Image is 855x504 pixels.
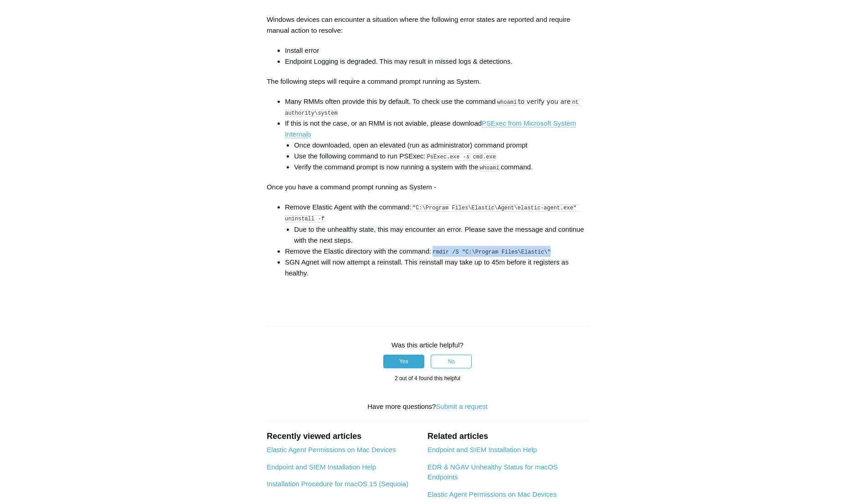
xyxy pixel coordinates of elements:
div: Have more questions? [267,402,588,412]
a: Submit a request [436,402,487,410]
li: Endpoint Logging is degraded. This may result in missed logs & detections. [285,56,588,67]
li: Remove Elastic Agent with the command: [285,202,588,245]
a: Elastic Agent Permissions on Mac Devices [267,446,396,453]
code: whoami [497,99,517,106]
li: Due to the unhealthy state, this may encounter an error. Please save the message and continue wit... [294,224,588,246]
p: Windows devices can encounter a situation where the following error states are reported and requi... [267,14,588,36]
a: Endpoint and SIEM Installation Help [427,446,537,453]
li: Once downloaded, open an elevated (run as administrator) command prompt [294,140,588,151]
h2: Related articles [427,430,588,443]
li: Many RMMs often provide this by default. To check use the command [285,96,588,118]
code: PsExec.exe -s cmd.exe [427,153,496,161]
a: Endpoint and SIEM Installation Help [267,463,376,471]
li: Remove the Elastic directory with the command: [285,246,588,257]
p: Once you have a command prompt running as System - [267,182,588,193]
span: 2 out of 4 found this helpful [395,375,460,382]
p: The following steps will require a command prompt running as System. [267,76,588,87]
span: to verify you are [518,98,571,105]
li: Use the following command to run PSExec: [294,151,588,162]
a: Elastic Agent Permissions on Mac Devices [427,490,556,498]
h2: Recently viewed articles [267,430,418,443]
li: Install error [285,45,588,56]
li: Verify the command prompt is now running a system with the command. [294,162,588,173]
code: "C:\Program Files\Elastic\Agent\elastic-agent.exe" uninstall -f [285,204,580,223]
li: If this is not the case, or an RMM is not aviable, please download [285,118,588,173]
code: nt authority\system [285,99,582,117]
button: This article was not helpful [431,355,472,368]
li: SGN Agnet will now attempt a reinstall. This reinstall may take up to 45m before it registers as ... [285,257,588,279]
a: PSExec from Microsoft System Internals [285,119,576,138]
span: Was this article helpful? [391,341,464,349]
code: whoami [479,164,500,172]
code: rmdir /S "C:\Program Files\Elastic\" [432,249,551,256]
a: EDR & NGAV Unhealthy Status for macOS Endpoints [427,463,558,481]
button: This article was helpful [383,355,424,368]
a: Installation Procedure for macOS 15 (Sequoia) [267,480,408,488]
